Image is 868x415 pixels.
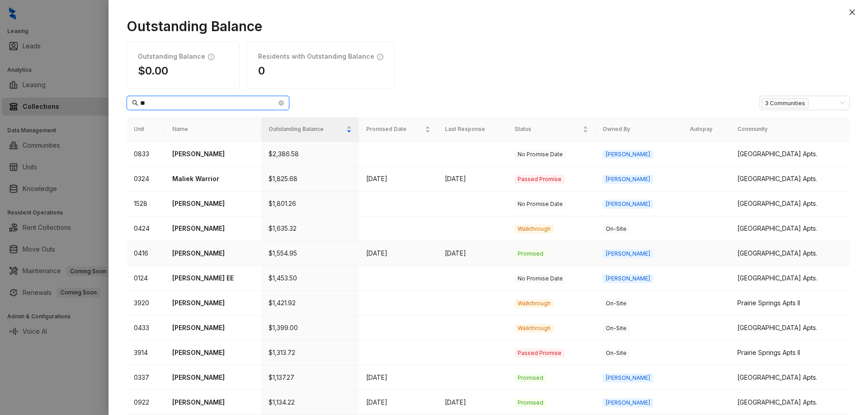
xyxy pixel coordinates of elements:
td: 0337 [127,365,165,390]
span: Promised Date [366,125,423,134]
th: Promised Date [359,117,438,141]
td: [DATE] [359,390,438,415]
td: [DATE] [438,390,507,415]
h1: $0.00 [138,64,228,77]
td: 0424 [127,216,165,241]
span: No Promise Date [514,150,566,159]
td: $1,554.95 [261,241,359,266]
div: [GEOGRAPHIC_DATA] Apts. [737,323,843,333]
td: $1,421.92 [261,291,359,316]
span: close-circle [278,100,284,106]
p: [PERSON_NAME] [172,298,254,308]
span: info-circle [377,53,383,61]
th: Autopay [683,117,730,141]
span: Promised [514,249,547,258]
div: Prairie Springs Apts II [737,348,843,358]
td: 0833 [127,142,165,167]
span: search [132,100,138,106]
span: Passed Promise [514,349,565,358]
div: [GEOGRAPHIC_DATA] Apts. [737,149,843,159]
th: Name [165,117,261,141]
td: $1,825.68 [261,167,359,191]
p: Maliek Warrior [172,174,254,184]
h1: 0 [258,64,383,77]
td: $1,313.72 [261,340,359,365]
td: $1,801.26 [261,191,359,216]
th: Owned By [595,117,683,141]
span: Walkthrough [514,299,554,308]
div: [GEOGRAPHIC_DATA] Apts. [737,248,843,258]
p: [PERSON_NAME] [172,149,254,159]
p: [PERSON_NAME] [172,348,254,358]
td: 0416 [127,241,165,266]
th: Unit [127,117,165,141]
div: [GEOGRAPHIC_DATA] Apts. [737,199,843,209]
span: info-circle [208,53,214,61]
p: [PERSON_NAME] [172,199,254,209]
span: Walkthrough [514,324,554,333]
td: 1528 [127,191,165,216]
td: 0433 [127,316,165,340]
span: [PERSON_NAME] [603,200,653,209]
span: Status [514,125,581,134]
span: Promised [514,373,547,382]
td: $1,635.32 [261,216,359,241]
span: [PERSON_NAME] [603,274,653,283]
div: [GEOGRAPHIC_DATA] Apts. [737,174,843,184]
span: 3 Communities [761,98,809,108]
span: [PERSON_NAME] [603,175,653,184]
span: On-Site [603,349,630,358]
span: No Promise Date [514,200,566,209]
td: $1,453.50 [261,266,359,291]
h1: Outstanding Balance [127,18,850,34]
p: [PERSON_NAME] [172,397,254,407]
div: [GEOGRAPHIC_DATA] Apts. [737,224,843,233]
span: close [849,9,856,16]
p: [PERSON_NAME] [172,248,254,258]
td: 0324 [127,167,165,191]
td: [DATE] [438,241,507,266]
div: [GEOGRAPHIC_DATA] Apts. [737,373,843,382]
td: [DATE] [359,167,438,191]
th: Last Response [438,117,507,141]
span: On-Site [603,299,630,308]
td: 3920 [127,291,165,316]
h1: Outstanding Balance [138,53,205,61]
button: Close [847,7,858,18]
span: No Promise Date [514,274,566,283]
td: [DATE] [438,167,507,191]
div: [GEOGRAPHIC_DATA] Apts. [737,397,843,407]
div: Prairie Springs Apts II [737,298,843,308]
td: 0922 [127,390,165,415]
td: [DATE] [359,365,438,390]
p: [PERSON_NAME] [172,224,254,233]
td: $1,134.22 [261,390,359,415]
div: [GEOGRAPHIC_DATA] Apts. [737,273,843,283]
td: $2,386.58 [261,142,359,167]
th: Status [507,117,596,141]
td: 3914 [127,340,165,365]
span: Promised [514,398,547,407]
td: $1,399.00 [261,316,359,340]
span: [PERSON_NAME] [603,150,653,159]
span: Passed Promise [514,175,565,184]
span: [PERSON_NAME] [603,249,653,258]
span: Walkthrough [514,224,554,233]
span: [PERSON_NAME] [603,398,653,407]
td: $1,137.27 [261,365,359,390]
td: 0124 [127,266,165,291]
p: [PERSON_NAME] [172,373,254,382]
h1: Residents with Outstanding Balance [258,53,374,61]
span: Outstanding Balance [269,125,344,134]
p: [PERSON_NAME] [172,323,254,333]
p: [PERSON_NAME] EE [172,273,254,283]
span: On-Site [603,224,630,233]
th: Community [730,117,850,141]
span: On-Site [603,324,630,333]
td: [DATE] [359,241,438,266]
span: [PERSON_NAME] [603,373,653,382]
